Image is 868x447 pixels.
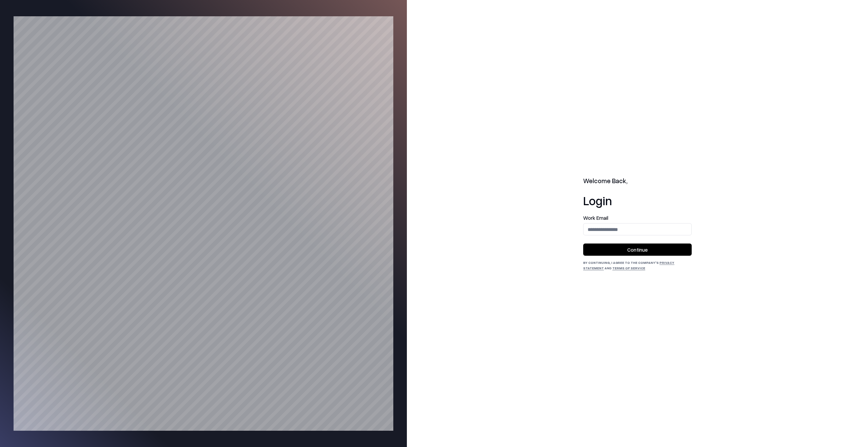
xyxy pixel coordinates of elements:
[612,266,645,270] a: Terms of Service
[583,244,692,256] button: Continue
[583,215,692,220] label: Work Email
[583,194,692,207] h1: Login
[583,260,692,271] div: By continuing, I agree to the Company's and
[583,176,692,186] h2: Welcome Back,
